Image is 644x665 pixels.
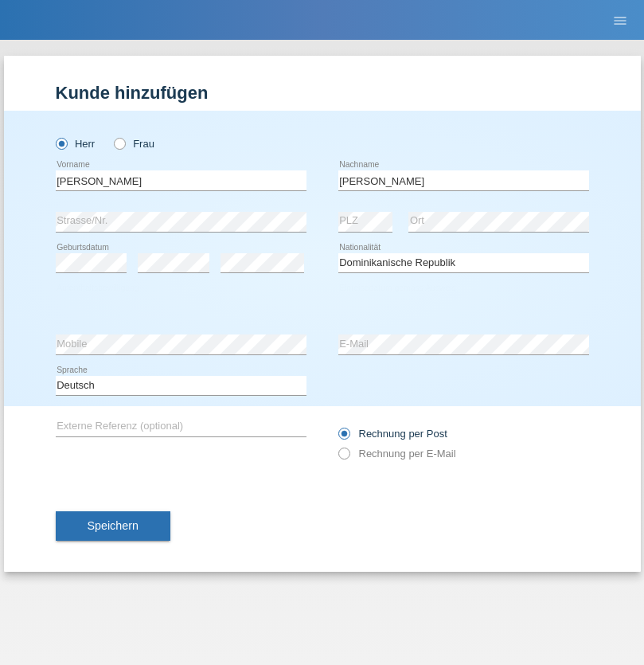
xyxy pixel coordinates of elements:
label: Rechnung per E-Mail [338,448,456,460]
label: Frau [114,138,154,150]
label: Herr [56,138,96,150]
input: Frau [114,138,124,148]
a: menu [604,15,636,25]
input: Rechnung per Post [338,428,349,448]
i: menu [612,13,628,29]
label: Rechnung per Post [338,428,447,440]
span: Speichern [88,519,139,532]
button: Speichern [56,511,170,542]
h1: Kunde hinzufügen [56,83,589,103]
input: Rechnung per E-Mail [338,448,349,467]
input: Herr [56,138,66,148]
